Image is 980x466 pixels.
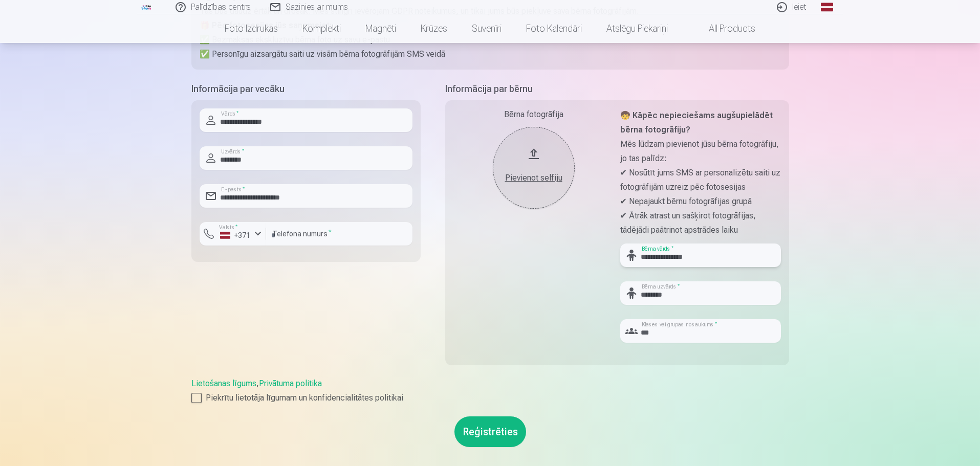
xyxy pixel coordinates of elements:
p: ✅ Personīgu aizsargātu saiti uz visām bērna fotogrāfijām SMS veidā [200,47,781,61]
strong: 🧒 Kāpēc nepieciešams augšupielādēt bērna fotogrāfiju? [620,110,773,135]
img: /fa1 [141,4,153,10]
p: Mēs lūdzam pievienot jūsu bērna fotogrāfiju, jo tas palīdz: [620,137,781,166]
a: Krūzes [408,14,460,43]
a: Suvenīri [460,14,514,43]
div: , [191,378,789,404]
label: Valsts [216,224,241,231]
div: +371 [220,230,251,240]
div: Bērna fotogrāfija [453,108,614,121]
a: Magnēti [353,14,408,43]
h5: Informācija par vecāku [191,82,421,96]
a: Privātuma politika [259,379,322,388]
button: Reģistrēties [454,416,526,447]
button: Valsts*+371 [200,222,266,246]
a: All products [680,14,768,43]
a: Lietošanas līgums [191,379,256,388]
a: Foto kalendāri [514,14,594,43]
h5: Informācija par bērnu [445,82,789,96]
p: ✔ Ātrāk atrast un sašķirot fotogrāfijas, tādējādi paātrinot apstrādes laiku [620,209,781,237]
a: Atslēgu piekariņi [594,14,680,43]
div: Pievienot selfiju [503,172,564,184]
p: ✔ Nosūtīt jums SMS ar personalizētu saiti uz fotogrāfijām uzreiz pēc fotosesijas [620,166,781,194]
a: Foto izdrukas [212,14,290,43]
p: ✔ Nepajaukt bērnu fotogrāfijas grupā [620,194,781,209]
button: Pievienot selfiju [493,127,575,209]
label: Piekrītu lietotāja līgumam un konfidencialitātes politikai [191,392,789,404]
a: Komplekti [290,14,353,43]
